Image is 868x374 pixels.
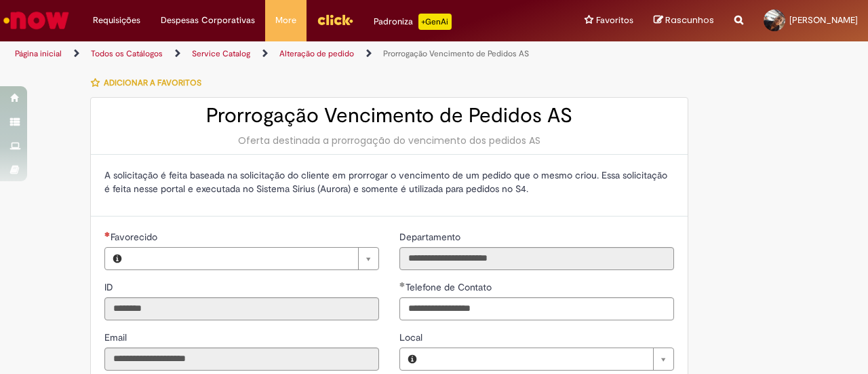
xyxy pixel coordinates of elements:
label: Somente leitura - Email [104,331,130,344]
span: Requisições [93,14,140,27]
img: ServiceNow [1,7,71,34]
img: click_logo_yellow_360x200.png [317,10,353,30]
div: Oferta destinada a prorrogação do vencimento dos pedidos AS [104,134,674,147]
span: Somente leitura - ID [104,281,116,293]
label: Somente leitura - ID [104,280,116,294]
button: Favorecido, Visualizar este registro [105,248,130,269]
input: Email [104,348,379,371]
a: Todos os Catálogos [91,48,163,59]
span: Somente leitura - Email [104,331,130,343]
span: More [275,14,296,27]
input: Telefone de Contato [399,297,674,320]
h2: Prorrogação Vencimento de Pedidos AS [104,105,674,127]
span: Necessários - Favorecido [111,231,160,243]
p: +GenAi [418,14,452,30]
span: Somente leitura - Departamento [399,231,463,243]
a: Limpar campo Favorecido [130,248,378,269]
div: Padroniza [374,14,452,30]
a: Prorrogação Vencimento de Pedidos AS [383,48,529,59]
button: Local, Visualizar este registro [400,348,425,370]
input: ID [104,297,379,320]
a: Rascunhos [654,14,714,27]
a: Alteração de pedido [279,48,354,59]
ul: Trilhas de página [10,41,568,67]
span: Necessários [104,231,111,237]
span: [PERSON_NAME] [789,14,858,26]
a: Limpar campo Local [425,348,673,370]
span: Adicionar a Favoritos [104,77,201,88]
span: Local [399,331,425,343]
p: A solicitação é feita baseada na solicitação do cliente em prorrogar o vencimento de um pedido qu... [104,168,674,195]
span: Favoritos [596,14,633,27]
span: Rascunhos [665,14,714,26]
label: Somente leitura - Departamento [399,230,463,244]
span: Obrigatório Preenchido [399,282,406,287]
span: Telefone de Contato [406,281,494,293]
span: Despesas Corporativas [161,14,255,27]
a: Página inicial [15,48,62,59]
input: Departamento [399,247,674,270]
a: Service Catalog [192,48,250,59]
button: Adicionar a Favoritos [90,69,209,97]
